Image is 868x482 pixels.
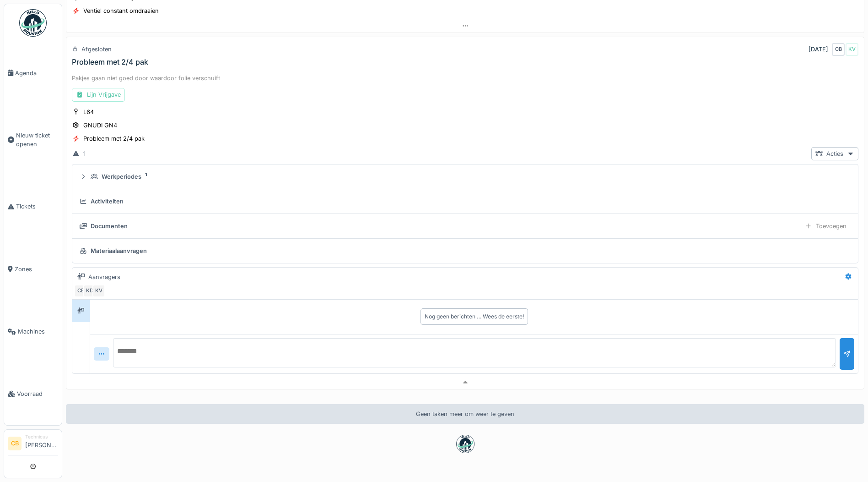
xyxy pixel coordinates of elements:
a: Voorraad [4,363,62,425]
span: Machines [18,327,58,336]
div: 1 [83,149,86,158]
a: Nieuw ticket openen [4,104,62,175]
a: Machines [4,301,62,363]
div: GNUDI GN4 [83,121,117,130]
li: CB [8,437,22,450]
div: Documenten [91,222,128,230]
a: CB Technicus[PERSON_NAME] [8,433,58,455]
div: Werkperiodes [102,172,141,181]
div: CB [74,285,87,297]
div: Toevoegen [801,219,851,233]
a: Tickets [4,175,62,238]
span: Zones [15,265,58,274]
summary: Materiaalaanvragen [76,242,854,259]
a: Agenda [4,42,62,104]
div: L64 [83,108,94,116]
div: Probleem met 2/4 pak [83,134,145,143]
span: Nieuw ticket openen [16,131,58,148]
div: CB [832,43,845,56]
div: Aanvragers [88,273,120,281]
div: Lijn Vrijgave [72,88,125,101]
img: badge-BVDL4wpA.svg [456,435,474,453]
div: Activiteiten [91,197,124,206]
span: Tickets [16,202,58,211]
div: KV [846,43,858,56]
summary: Activiteiten [76,193,854,210]
span: Agenda [15,69,58,77]
div: Acties [811,147,858,160]
div: Afgesloten [81,45,112,54]
div: Materiaalaanvragen [91,246,147,255]
span: Voorraad [17,389,58,398]
div: KV [92,285,105,297]
div: Ventiel constant omdraaien [83,6,159,15]
summary: Werkperiodes1 [76,168,854,185]
div: Technicus [25,433,58,440]
summary: DocumentenToevoegen [76,218,854,235]
div: Pakjes gaan niet goed door waardoor folie verschuift [72,74,858,82]
a: Zones [4,238,62,300]
div: [DATE] [809,45,828,54]
li: [PERSON_NAME] [25,433,58,453]
div: Geen taken meer om weer te geven [66,404,864,424]
div: KD [83,285,96,297]
div: Nog geen berichten … Wees de eerste! [425,312,524,321]
img: Badge_color-CXgf-gQk.svg [19,9,47,37]
div: Probleem met 2/4 pak [72,58,148,66]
